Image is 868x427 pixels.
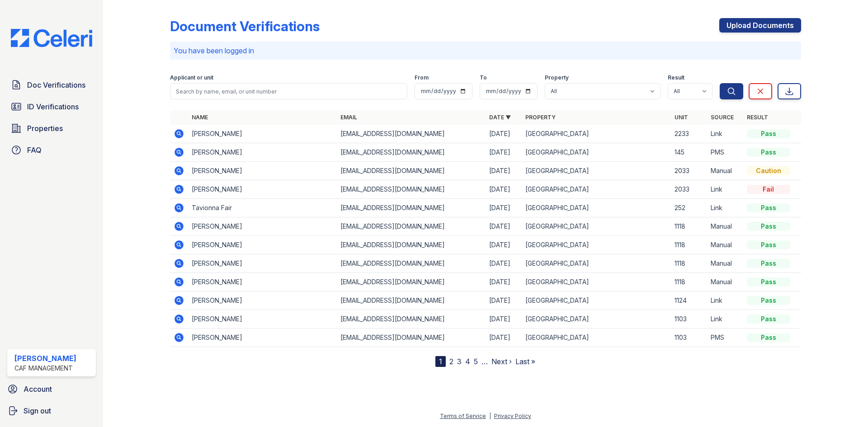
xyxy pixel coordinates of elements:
[337,143,486,162] td: [EMAIL_ADDRESS][DOMAIN_NAME]
[440,413,486,419] a: Terms of Service
[486,291,522,310] td: [DATE]
[337,217,486,236] td: [EMAIL_ADDRESS][DOMAIN_NAME]
[24,384,52,394] span: Account
[486,199,522,217] td: [DATE]
[24,405,51,416] span: Sign out
[337,310,486,328] td: [EMAIL_ADDRESS][DOMAIN_NAME]
[671,291,707,310] td: 1124
[747,314,790,324] div: Pass
[671,199,707,217] td: 252
[486,217,522,236] td: [DATE]
[522,273,670,291] td: [GEOGRAPHIC_DATA]
[188,125,337,143] td: [PERSON_NAME]
[170,18,320,34] div: Document Verifications
[707,199,743,217] td: Link
[188,162,337,180] td: [PERSON_NAME]
[188,254,337,273] td: [PERSON_NAME]
[707,180,743,199] td: Link
[486,254,522,273] td: [DATE]
[486,273,522,291] td: [DATE]
[14,364,76,373] div: CAF Management
[707,125,743,143] td: Link
[671,143,707,162] td: 145
[489,114,511,121] a: Date ▼
[671,310,707,328] td: 1103
[747,148,790,157] div: Pass
[486,162,522,180] td: [DATE]
[457,357,462,366] a: 3
[522,162,670,180] td: [GEOGRAPHIC_DATA]
[491,357,512,366] a: Next ›
[340,114,357,121] a: Email
[27,123,63,134] span: Properties
[188,143,337,162] td: [PERSON_NAME]
[337,328,486,347] td: [EMAIL_ADDRESS][DOMAIN_NAME]
[494,413,531,419] a: Privacy Policy
[671,273,707,291] td: 1118
[522,143,670,162] td: [GEOGRAPHIC_DATA]
[522,254,670,273] td: [GEOGRAPHIC_DATA]
[522,199,670,217] td: [GEOGRAPHIC_DATA]
[747,222,790,231] div: Pass
[337,199,486,217] td: [EMAIL_ADDRESS][DOMAIN_NAME]
[7,76,96,94] a: Doc Verifications
[188,236,337,254] td: [PERSON_NAME]
[489,413,491,419] div: |
[515,357,535,366] a: Last »
[522,310,670,328] td: [GEOGRAPHIC_DATA]
[188,291,337,310] td: [PERSON_NAME]
[4,402,99,420] a: Sign out
[707,254,743,273] td: Manual
[192,114,208,121] a: Name
[486,236,522,254] td: [DATE]
[188,310,337,328] td: [PERSON_NAME]
[668,74,684,81] label: Result
[7,141,96,159] a: FAQ
[707,328,743,347] td: PMS
[486,143,522,162] td: [DATE]
[522,217,670,236] td: [GEOGRAPHIC_DATA]
[174,45,797,56] p: You have been logged in
[7,98,96,116] a: ID Verifications
[707,236,743,254] td: Manual
[747,166,790,175] div: Caution
[435,356,446,367] div: 1
[707,162,743,180] td: Manual
[486,310,522,328] td: [DATE]
[337,236,486,254] td: [EMAIL_ADDRESS][DOMAIN_NAME]
[480,74,487,81] label: To
[27,101,79,112] span: ID Verifications
[525,114,556,121] a: Property
[545,74,569,81] label: Property
[747,259,790,268] div: Pass
[27,145,42,155] span: FAQ
[474,357,478,366] a: 5
[671,236,707,254] td: 1118
[188,180,337,199] td: [PERSON_NAME]
[671,180,707,199] td: 2033
[337,291,486,310] td: [EMAIL_ADDRESS][DOMAIN_NAME]
[170,83,407,99] input: Search by name, email, or unit number
[337,180,486,199] td: [EMAIL_ADDRESS][DOMAIN_NAME]
[707,291,743,310] td: Link
[707,310,743,328] td: Link
[465,357,470,366] a: 4
[486,180,522,199] td: [DATE]
[188,217,337,236] td: [PERSON_NAME]
[188,273,337,291] td: [PERSON_NAME]
[747,333,790,342] div: Pass
[747,203,790,212] div: Pass
[188,328,337,347] td: [PERSON_NAME]
[522,180,670,199] td: [GEOGRAPHIC_DATA]
[14,353,76,364] div: [PERSON_NAME]
[481,356,488,367] span: …
[707,143,743,162] td: PMS
[671,217,707,236] td: 1118
[522,125,670,143] td: [GEOGRAPHIC_DATA]
[170,74,213,81] label: Applicant or unit
[27,80,85,90] span: Doc Verifications
[337,125,486,143] td: [EMAIL_ADDRESS][DOMAIN_NAME]
[747,185,790,194] div: Fail
[337,254,486,273] td: [EMAIL_ADDRESS][DOMAIN_NAME]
